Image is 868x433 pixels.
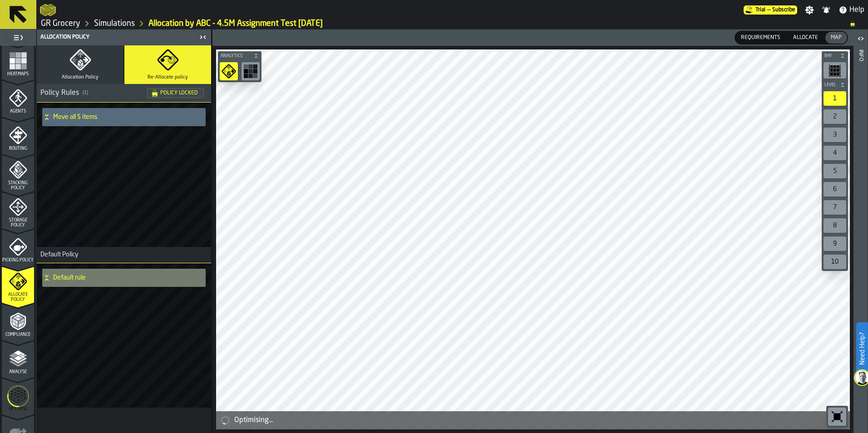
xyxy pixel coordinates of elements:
[218,60,240,82] div: button-toolbar-undefined
[824,146,846,160] div: 4
[37,247,211,263] h3: title-section-Default Policy
[2,407,34,412] span: Optimise
[148,19,323,29] a: link-to-/wh/i/e451d98b-95f6-4604-91ff-c80219f9c36d/simulations/0f1703a2-a9a7-4935-b9cd-342d97406730
[822,60,848,80] div: button-toolbar-undefined
[37,251,78,258] span: Default Policy
[822,144,848,162] div: button-toolbar-undefined
[822,162,848,180] div: button-toolbar-undefined
[858,48,864,431] div: Info
[849,5,864,15] span: Help
[37,84,211,103] h3: title-section-[object Object]
[822,180,848,198] div: button-toolbar-undefined
[160,90,198,96] span: Policy Locked
[824,255,846,269] div: 10
[2,181,34,191] span: Stacking Policy
[822,216,848,235] div: button-toolbar-undefined
[767,7,770,13] span: —
[735,32,786,44] div: thumb
[41,19,80,29] a: link-to-/wh/i/e451d98b-95f6-4604-91ff-c80219f9c36d
[2,80,34,117] li: menu Agents
[825,32,847,44] div: thumb
[222,64,236,79] svg: Policy Mode
[822,253,848,271] div: button-toolbar-undefined
[787,31,824,44] label: button-switch-multi-Allocate
[53,113,198,121] h4: Move all S items
[2,378,34,414] li: menu Optimise
[818,5,834,15] label: button-toggle-Notifications
[2,258,34,263] span: Picking Policy
[2,192,34,228] li: menu Storage Policy
[824,218,846,233] div: 8
[148,74,188,80] span: Re-Allocate policy
[42,269,198,287] div: Default rule
[755,7,765,13] span: Trial
[40,88,147,98] div: Policy Rules
[824,109,846,124] div: 2
[2,109,34,114] span: Agents
[240,60,261,82] div: button-toolbar-undefined
[62,74,99,80] span: Allocation Policy
[2,369,34,374] span: Analyse
[788,32,824,44] div: thumb
[822,89,848,108] div: button-toolbar-undefined
[234,415,846,426] div: Optimising...
[824,182,846,197] div: 6
[2,43,34,79] li: menu Heatmaps
[827,34,845,42] span: Map
[824,128,846,142] div: 3
[823,83,838,88] span: Level
[835,5,868,15] label: button-toggle-Help
[826,406,848,428] div: button-toolbar-undefined
[2,304,34,340] li: menu Compliance
[789,34,822,42] span: Allocate
[744,5,797,15] div: Menu Subscription
[2,229,34,266] li: menu Picking Policy
[824,164,846,178] div: 5
[772,7,795,13] span: Subscribe
[822,235,848,253] div: button-toolbar-undefined
[823,54,838,59] span: Bay
[853,30,868,433] header: Info
[40,18,864,29] nav: Breadcrumb
[857,323,867,374] label: Need Help?
[53,274,198,281] h4: Default rule
[147,88,204,98] div: status-Policy Locked
[2,266,34,303] li: menu Allocate Policy
[197,32,209,43] label: button-toggle-Close me
[219,54,252,59] span: Analytics
[822,51,848,60] button: button-
[94,19,135,29] a: link-to-/wh/i/e451d98b-95f6-4604-91ff-c80219f9c36d
[824,236,846,251] div: 9
[824,31,848,44] label: button-switch-multi-Map
[218,51,261,60] button: button-
[243,64,258,79] svg: Heatmap Mode
[2,72,34,77] span: Heatmaps
[2,155,34,191] li: menu Stacking Policy
[737,34,784,42] span: Requirements
[822,80,848,89] button: button-
[824,91,846,106] div: 1
[2,118,34,154] li: menu Routing
[744,5,797,15] a: link-to-/wh/i/e451d98b-95f6-4604-91ff-c80219f9c36d/pricing/
[40,2,56,18] a: logo-header
[2,332,34,337] span: Compliance
[822,108,848,126] div: button-toolbar-undefined
[2,146,34,151] span: Routing
[801,5,818,15] label: button-toggle-Settings
[854,31,867,48] label: button-toggle-Open
[735,31,787,44] label: button-switch-multi-Requirements
[824,200,846,215] div: 7
[822,126,848,144] div: button-toolbar-undefined
[216,411,850,429] div: alert-Optimising...
[2,341,34,377] li: menu Analyse
[37,30,211,45] header: Allocation Policy
[39,34,197,40] div: Allocation Policy
[83,90,88,96] span: ( 1 )
[2,292,34,302] span: Allocate Policy
[830,409,844,424] svg: Reset zoom and position
[42,108,198,126] div: Move all S items
[2,218,34,228] span: Storage Policy
[822,198,848,216] div: button-toolbar-undefined
[2,31,34,44] label: button-toggle-Toggle Full Menu
[218,409,269,428] a: logo-header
